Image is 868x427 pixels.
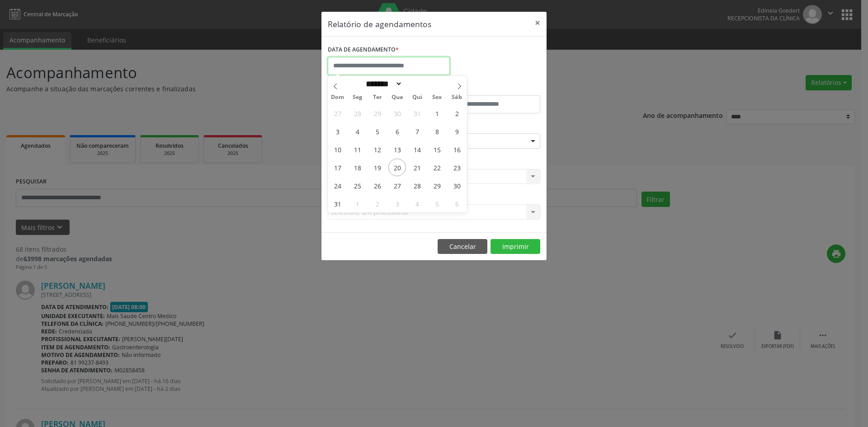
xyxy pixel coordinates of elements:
span: Agosto 17, 2025 [329,159,346,176]
span: Qua [387,94,407,100]
span: Agosto 16, 2025 [448,141,466,158]
span: Julho 30, 2025 [388,104,406,122]
span: Agosto 28, 2025 [408,177,426,194]
button: Close [528,12,547,34]
span: Julho 29, 2025 [368,104,386,122]
span: Setembro 6, 2025 [448,195,466,212]
span: Agosto 27, 2025 [388,177,406,194]
span: Agosto 9, 2025 [448,122,466,140]
span: Julho 27, 2025 [329,104,346,122]
span: Setembro 3, 2025 [388,195,406,212]
span: Agosto 4, 2025 [349,122,366,140]
span: Agosto 19, 2025 [368,159,386,176]
span: Dom [328,94,348,100]
input: Year [402,79,432,89]
span: Agosto 13, 2025 [388,141,406,158]
h5: Relatório de agendamentos [328,18,431,30]
button: Cancelar [438,239,487,254]
span: Agosto 8, 2025 [428,122,446,140]
span: Agosto 5, 2025 [368,122,386,140]
span: Agosto 10, 2025 [329,141,346,158]
span: Agosto 23, 2025 [448,159,466,176]
span: Julho 28, 2025 [349,104,366,122]
span: Sáb [447,94,467,100]
select: Month [363,79,402,89]
span: Setembro 4, 2025 [408,195,426,212]
label: DATA DE AGENDAMENTO [328,43,399,57]
span: Agosto 31, 2025 [329,195,346,212]
span: Setembro 5, 2025 [428,195,446,212]
span: Agosto 30, 2025 [448,177,466,194]
span: Setembro 2, 2025 [368,195,386,212]
span: Agosto 15, 2025 [428,141,446,158]
span: Agosto 18, 2025 [349,159,366,176]
span: Agosto 6, 2025 [388,122,406,140]
span: Agosto 24, 2025 [329,177,346,194]
span: Agosto 12, 2025 [368,141,386,158]
span: Qui [407,94,427,100]
span: Agosto 14, 2025 [408,141,426,158]
span: Agosto 29, 2025 [428,177,446,194]
span: Agosto 20, 2025 [388,159,406,176]
span: Ter [368,94,387,100]
label: ATÉ [436,81,540,95]
span: Agosto 3, 2025 [329,122,346,140]
span: Agosto 26, 2025 [368,177,386,194]
span: Agosto 22, 2025 [428,159,446,176]
span: Sex [427,94,447,100]
span: Agosto 21, 2025 [408,159,426,176]
span: Agosto 7, 2025 [408,122,426,140]
span: Agosto 25, 2025 [349,177,366,194]
span: Setembro 1, 2025 [349,195,366,212]
span: Agosto 2, 2025 [448,104,466,122]
span: Agosto 1, 2025 [428,104,446,122]
span: Agosto 11, 2025 [349,141,366,158]
span: Seg [348,94,368,100]
span: Julho 31, 2025 [408,104,426,122]
button: Imprimir [491,239,540,254]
